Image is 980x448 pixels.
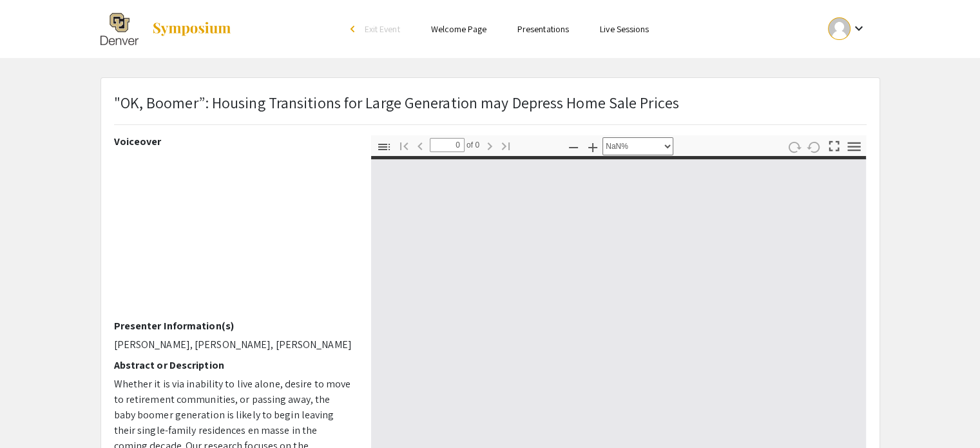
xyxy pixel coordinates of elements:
div: arrow_back_ios [351,25,358,33]
button: Go to Last Page [495,136,517,155]
span: of 0 [465,138,480,152]
h2: Presenter Information(s) [114,320,352,332]
button: Next Page [479,136,501,155]
button: Zoom Out [562,137,584,156]
a: Live Sessions [600,23,649,35]
button: Tools [843,137,865,156]
a: Presentations [517,23,569,35]
button: Go to First Page [393,136,415,155]
button: Rotate Clockwise [783,137,805,156]
img: The 2025 Research and Creative Activities Symposium (RaCAS) [101,13,139,45]
p: "OK, Boomer”: Housing Transitions for Large Generation may Depress Home Sale Prices [114,91,679,114]
a: The 2025 Research and Creative Activities Symposium (RaCAS) [101,13,232,45]
button: Expand account dropdown [814,14,879,43]
span: Exit Event [365,23,400,35]
button: Toggle Sidebar [373,137,395,156]
iframe: Chat [10,390,55,438]
select: Zoom [602,137,673,155]
button: Zoom In [582,137,604,156]
iframe: YouTube video player [114,153,352,320]
input: Page [430,138,465,152]
button: Switch to Presentation Mode [823,135,845,154]
img: Symposium by ForagerOne [151,21,232,37]
mat-icon: Expand account dropdown [850,21,866,36]
a: Welcome Page [431,23,486,35]
button: Rotate Counterclockwise [803,137,825,156]
h2: Voiceover [114,135,352,148]
h2: Abstract or Description [114,359,352,371]
p: [PERSON_NAME], [PERSON_NAME], [PERSON_NAME] [114,337,352,353]
button: Previous Page [409,136,431,155]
